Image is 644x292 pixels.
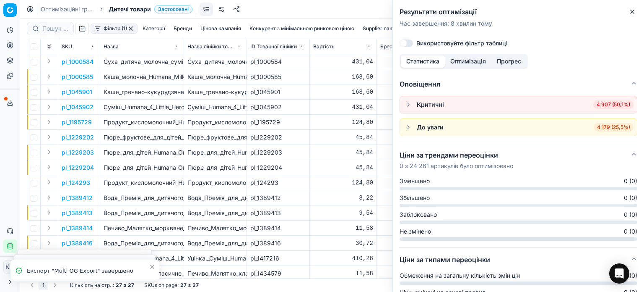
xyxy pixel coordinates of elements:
div: - [380,118,436,126]
div: 8,22 [313,194,373,202]
button: Expand [44,177,54,187]
p: Каша_гречано-кукурудзяна_Humana_молочна_з_яблуком_200_г [104,88,180,96]
div: - [380,179,436,187]
span: Вартість [313,43,335,50]
div: pl_1389416 [250,239,306,247]
div: - [380,73,436,81]
p: pl_1045901 [62,88,92,96]
div: pl_1229204 [250,163,306,172]
span: Кількість на стр. [70,282,111,289]
button: Статистика [401,55,445,68]
button: Expand [44,238,54,248]
button: Expand all [44,42,54,52]
button: pl_124293 [62,179,90,187]
span: Обмеження на загальну кількість змін цін [400,271,520,280]
button: Цінова кампанія [197,24,244,34]
p: Час завершення : 8 хвилин тому [400,19,637,28]
div: : [70,282,134,289]
button: КM [3,260,17,274]
p: Продукт_кисломолочний_Humana_Полуниця_Milk_Minis_400_г_(4_шт._x_100_г) [104,179,180,187]
div: - [380,103,436,111]
button: Expand [44,223,54,233]
div: Експорт "Multi OG Export" завершено [27,267,149,275]
button: pl_1389414 [62,224,93,232]
p: Каша_молочна_Humana_Milk_Cereal_Good_Night_5-Cereal_with_Banana_Солодкі_сни_5_злаків_з_бананом_дл... [104,73,180,81]
div: Вода_Премія_для_дитячого_харчування_та_пиття_негазована_330_мл [187,194,243,202]
p: Вода_Премія_для_дитячого_харчування_та_пиття_негазована_6_л [104,239,180,247]
button: Expand [44,147,54,157]
button: Ціни за типами переоцінки [400,248,637,271]
p: Пюре_фруктове_для_дітей_Humana_Organic_Peach&Mango_in_apple_90_г [104,133,180,142]
button: pl_1389413 [62,209,93,217]
div: Ціни за трендами переоцінки0 з 24 261 артикулів було оптимізовано [400,177,637,247]
p: pl_1195729 [62,118,92,126]
strong: 27 [180,282,187,289]
div: Критичні [417,100,444,109]
div: 431,04 [313,103,373,111]
div: Суха_дитяча_молочна_суміш_Humana_3_для_дітей_від_12_місяців_500_г_(963012) [187,58,243,66]
div: До уваги [417,123,444,132]
span: Заблоковано [400,210,437,219]
button: pl_1000584 [62,58,93,66]
button: Go to previous page [27,280,37,290]
div: pl_1434579 [250,269,306,278]
div: 11,58 [313,269,373,278]
button: Expand [44,162,54,172]
span: Дитячі товари [109,5,151,13]
span: Зменшено [400,177,430,185]
p: pl_1000585 [62,73,93,81]
div: 124,80 [313,118,373,126]
div: pl_1229202 [250,133,306,142]
p: pl_1229202 [62,133,94,142]
div: Продукт_кисломолочний_Humana_Milk_minis_з_грушею_4_шт._по_100_г_ [187,118,243,126]
div: - [380,269,436,278]
div: Каша_гречано-кукурудзяна_Humana_молочна_з_яблуком_200_г [187,88,243,96]
div: - [380,148,436,157]
div: - [380,133,436,142]
button: Expand [44,132,54,142]
p: 0 з 24 261 артикулів було оптимізовано [400,162,513,170]
p: pl_1389416 [62,239,93,247]
strong: з [188,282,191,289]
div: pl_124293 [250,179,306,187]
button: Supplier name [359,24,400,34]
div: 124,80 [313,179,373,187]
div: pl_1389414 [250,224,306,232]
p: Пюре_для_дітей_Humana_Organic_Carrot&Pumpkin_in_fruits_90_г [104,163,180,172]
p: Вода_Премія_для_дитячого_харчування_та_пиття_негазована_1.5_л [104,209,180,217]
span: 4 179 (25,5%) [594,123,634,132]
div: Пюре_фруктове_для_дітей_Humana_Organic_Peach&Mango_in_apple_90_г [187,133,243,142]
span: Не змінено [400,227,431,236]
div: Вода_Премія_для_дитячого_харчування_та_пиття_негазована_1.5_л [187,209,243,217]
p: pl_1045902 [62,103,93,111]
button: Фільтр (1) [91,24,138,34]
div: 168,60 [313,88,373,96]
button: Go to next page [50,280,60,290]
div: 45,84 [313,133,373,142]
div: 410,28 [313,254,373,263]
div: 30,72 [313,239,373,247]
span: Назва [104,43,119,50]
div: Оповіщення [400,96,637,143]
div: pl_1417216 [250,254,306,263]
input: Пошук по SKU або назві [42,24,68,33]
div: - [380,58,436,66]
span: Збільшено [400,194,430,202]
button: Ціни за трендами переоцінки0 з 24 261 артикулів було оптимізовано [400,143,637,177]
button: Expand [44,102,54,112]
div: - [380,88,436,96]
div: Суміш_Humana_4_Little_Heroes_суха_молочна_500_г [187,103,243,111]
p: pl_1229204 [62,163,94,172]
label: Використовуйте фільтр таблиці [416,40,508,46]
button: pl_1389412 [62,194,93,202]
span: Дитячі товариЗастосовані [109,5,192,13]
p: Печиво_Малятко_класичне_45_г [104,269,180,278]
p: Вода_Премія_для_дитячого_харчування_та_пиття_негазована_330_мл [104,194,180,202]
span: 0 (0) [624,210,637,219]
button: Прогрес [491,55,527,68]
p: Уцінка._Суміш_Humana_4_Little_Heroes_суха_молочна_500_г_ [104,254,180,263]
button: Expand [44,87,54,97]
